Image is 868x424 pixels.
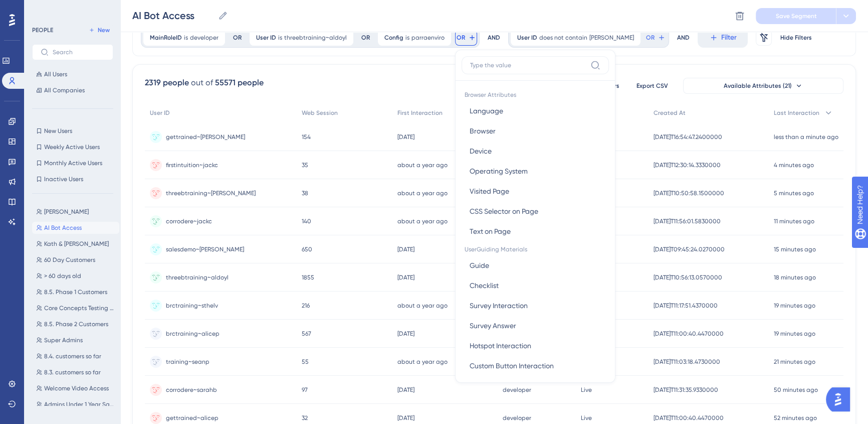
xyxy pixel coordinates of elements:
button: All Users [32,68,113,80]
button: Kath & [PERSON_NAME] [32,238,119,250]
button: Super Admins [32,334,119,346]
button: Export CSV [627,78,677,94]
button: Browser [462,121,609,141]
time: 11 minutes ago [774,218,814,225]
span: [DATE]T10:50:58.1500000 [654,189,724,197]
time: 19 minutes ago [774,330,815,337]
button: Monthly Active Users [32,157,113,169]
span: [DATE]T11:00:40.4470000 [654,414,724,422]
span: Available Attributes (21) [724,82,792,90]
span: threebtraining~aldoyl [166,273,229,281]
span: All Companies [44,86,85,94]
span: 650 [302,245,312,253]
button: Available Attributes (21) [683,78,843,94]
button: 60 Day Customers [32,254,119,266]
span: All Users [44,70,67,78]
span: training~seanp [166,358,209,366]
span: is [184,34,188,42]
span: Device [470,145,492,157]
span: Hide Filters [780,34,812,42]
span: > 60 days old [44,272,81,280]
span: New Users [44,127,72,135]
span: developer [503,414,531,422]
button: > 60 days old [32,270,119,282]
span: OR [457,34,465,42]
div: OR [233,34,242,42]
time: less than a minute ago [774,133,838,140]
span: Hotspot Interaction [470,340,531,352]
span: threebtraining~[PERSON_NAME] [166,189,256,197]
button: CSS Selector on Page [462,201,609,221]
span: [PERSON_NAME] [44,208,89,216]
span: Language [470,105,503,117]
span: [DATE]T11:31:35.9330000 [654,386,718,394]
span: Web Session [302,109,338,117]
button: Survey Answer [462,316,609,336]
span: Created At [654,109,686,117]
span: gettrained~[PERSON_NAME] [166,133,245,141]
button: Language [462,101,609,121]
span: Core Concepts Testing Group [44,304,115,312]
time: about a year ago [397,162,448,169]
span: 8.4. customers so far [44,352,101,360]
span: Survey Interaction [470,300,528,312]
span: 1855 [302,273,314,281]
span: 32 [302,414,308,422]
button: Admins Under 1 Year Sandbox [32,398,119,410]
span: salesdemo~[PERSON_NAME] [166,245,244,253]
time: [DATE] [397,386,414,393]
span: Config [384,34,403,42]
button: Survey Interaction [462,296,609,316]
button: 8.3. customers so far [32,366,119,378]
button: Save Segment [756,8,836,24]
button: Checklist [462,275,609,296]
time: [DATE] [397,246,414,253]
div: OR [361,34,370,42]
button: Weekly Active Users [32,141,113,153]
span: Welcome Video Access [44,384,109,392]
span: firstintuition~jackc [166,161,218,169]
span: 38 [302,189,308,197]
span: [PERSON_NAME] [589,34,634,42]
span: [DATE]T10:56:13.0570000 [654,273,722,281]
span: gettrained~alicep [166,414,219,422]
span: 97 [302,386,308,394]
span: Super Admins [44,336,83,344]
button: Visited Page [462,181,609,201]
div: AND [677,28,690,48]
span: 567 [302,330,311,338]
span: brctraining~sthelv [166,302,218,310]
span: First Interaction [397,109,443,117]
button: Filter [698,28,748,48]
div: out of [191,77,213,89]
div: PEOPLE [32,26,53,34]
span: Need Help? [24,3,63,15]
time: 50 minutes ago [774,386,818,393]
span: Weekly Active Users [44,143,100,151]
time: [DATE] [397,330,414,337]
span: User ID [517,34,537,42]
button: Device [462,141,609,161]
input: Segment Name [132,9,214,23]
button: Welcome Video Access [32,382,119,394]
span: [DATE]T11:56:01.5830000 [654,217,721,225]
button: OR [644,30,667,46]
span: does not contain [539,34,587,42]
time: 52 minutes ago [774,414,817,421]
span: User ID [256,34,276,42]
span: developer [503,386,531,394]
span: 35 [302,161,308,169]
time: about a year ago [397,302,448,309]
span: AI Bot Access [44,224,82,232]
input: Type the value [470,61,586,69]
span: Browser Attributes [462,87,609,101]
button: Guide [462,255,609,275]
span: brctraining~alicep [166,330,220,338]
button: Custom Button Interaction [462,356,609,376]
div: AND [488,28,500,48]
span: 154 [302,133,311,141]
span: OR [646,34,655,42]
button: Core Concepts Testing Group [32,302,119,314]
input: Search [53,49,105,56]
